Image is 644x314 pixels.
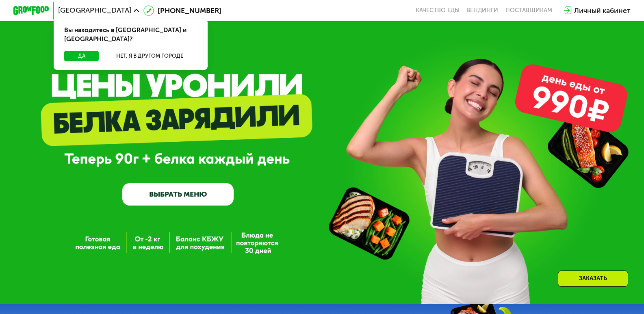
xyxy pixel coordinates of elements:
[558,271,628,287] div: Заказать
[466,7,498,14] a: Вендинги
[102,51,197,61] button: Нет, я в другом городе
[416,7,460,14] a: Качество еды
[64,51,99,61] button: Да
[54,19,208,51] div: Вы находитесь в [GEOGRAPHIC_DATA] и [GEOGRAPHIC_DATA]?
[505,7,552,14] div: поставщикам
[122,183,234,206] a: ВЫБРАТЬ МЕНЮ
[574,5,631,16] div: Личный кабинет
[143,5,221,16] a: [PHONE_NUMBER]
[58,7,131,14] span: [GEOGRAPHIC_DATA]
